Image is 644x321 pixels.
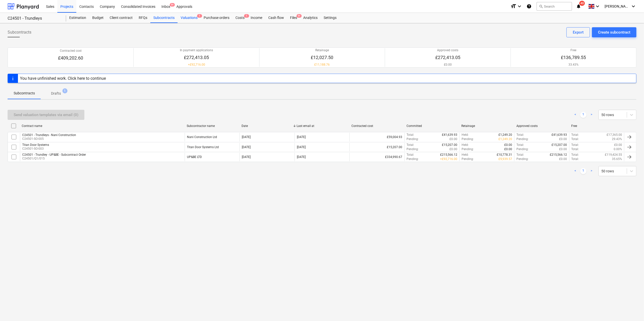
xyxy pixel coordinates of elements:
div: [DATE] [242,155,251,159]
a: Next page [588,112,594,118]
p: 0.00% [614,147,622,151]
p: £12,027.50 [311,55,333,61]
p: Total : [571,157,579,161]
span: 9+ [170,3,175,7]
p: £119,424.55 [605,153,622,157]
p: Pending : [516,157,529,161]
a: Subcontracts [150,13,178,23]
div: C24501 - Trundleys [8,16,60,21]
p: Pending : [407,137,419,141]
p: £11,188.76 [311,63,333,67]
i: keyboard_arrow_down [594,3,601,9]
p: £9,939.57 [498,157,512,161]
i: notifications [576,3,581,9]
p: Pending : [516,137,529,141]
a: Page 1 is your current page [580,112,586,118]
p: £15,207.00 [442,143,457,147]
p: 29.43% [612,137,622,141]
p: £15,207.00 [552,143,567,147]
div: £15,207.00 [349,143,404,151]
div: Approved costs [516,124,567,128]
p: Total : [571,133,579,137]
div: Settings [321,13,340,23]
div: Committed [407,124,458,128]
p: Total : [571,143,579,147]
div: UP&BE LTD [187,155,202,159]
i: keyboard_arrow_down [630,3,636,9]
p: Pending : [462,137,474,141]
p: In payment applications [180,48,213,52]
div: Create subcontract [598,29,630,36]
a: Cash flow [265,13,287,23]
p: Total : [407,153,414,157]
div: You have unfinished work. Click here to continue [20,76,106,81]
p: £0.00 [435,63,460,67]
i: format_size [510,3,516,9]
p: C24501-SO-003 [22,147,49,151]
div: Valuations [178,13,201,23]
span: Subcontracts [8,29,31,35]
div: Budget [89,13,107,23]
div: [DATE] [297,135,306,139]
a: Estimation [66,13,89,23]
div: [DATE] [297,155,306,159]
p: Total : [516,143,524,147]
p: Free [561,48,586,52]
span: 1 [197,14,202,18]
p: £41,639.93 [552,133,567,137]
a: Valuations1 [178,13,201,23]
div: [DATE] [242,145,251,149]
div: C24501 - Trundley - UP&BE - Subcontract Order [22,153,86,156]
p: Total : [571,137,579,141]
p: Total : [571,147,579,151]
p: £17,365.00 [607,133,622,137]
div: C24501 - Trundleys - Nani Construction [22,133,76,137]
div: Date [242,124,293,128]
span: 40 [579,1,585,6]
div: £334,990.67 [349,153,404,161]
div: £59,004.93 [349,133,404,141]
p: + £92,716.00 [180,63,213,67]
p: £0.00 [449,137,457,141]
p: Pending : [407,157,419,161]
p: Pending : [462,147,474,151]
div: Last email at [297,124,348,128]
p: £1,249.20 [498,133,512,137]
span: 9+ [297,14,302,18]
p: Total : [571,153,579,157]
button: Export [566,27,590,37]
div: Retainage [461,124,512,128]
p: £0.00 [614,143,622,147]
a: Client contract [107,13,136,23]
a: Purchase orders [201,13,232,23]
p: £0.00 [559,157,567,161]
p: £0.00 [559,137,567,141]
p: Approved costs [435,48,460,52]
p: £41,639.93 [442,133,457,137]
a: Page 1 is your current page [580,168,586,174]
p: £0.00 [504,143,512,147]
p: £1,249.20 [498,137,512,141]
div: Contract name [22,124,183,128]
div: Subcontractor name [187,124,238,128]
p: Held : [462,133,469,137]
a: RFQs [136,13,150,23]
div: Titan Door Systems [22,143,49,147]
a: Analytics [300,13,321,23]
p: C24501/Q1/015 [22,156,86,161]
p: £0.00 [559,147,567,151]
p: Total : [516,133,524,137]
p: + £92,716.00 [440,157,457,161]
a: Costs1 [232,13,248,23]
button: Create subcontract [592,27,636,37]
div: [DATE] [242,135,251,139]
p: 33.43% [561,63,586,67]
iframe: Chat Widget [619,297,644,321]
p: £272,413.05 [435,55,460,61]
div: Contracted cost [351,124,402,128]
